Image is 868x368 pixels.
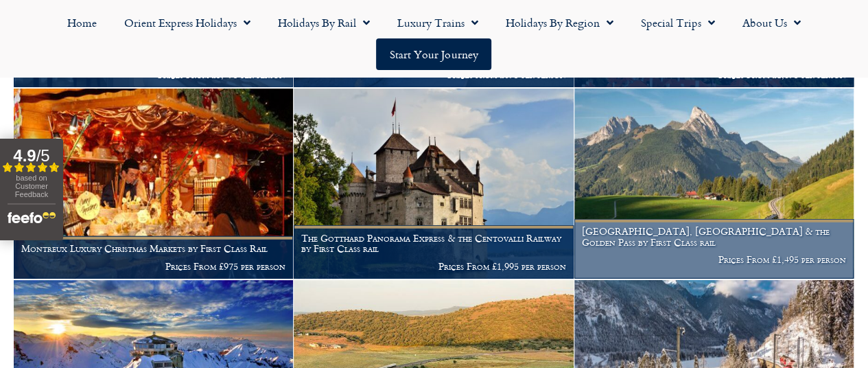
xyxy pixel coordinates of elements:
a: Home [54,7,110,38]
a: Orient Express Holidays [110,7,264,38]
a: Special Trips [627,7,729,38]
p: Prices from £895 per person [301,69,565,80]
a: Holidays by Region [492,7,627,38]
a: Start your Journey [376,38,491,70]
a: Luxury Trains [384,7,492,38]
h1: The Gotthard Panorama Express & the Centovalli Railway by First Class rail [301,233,565,255]
a: The Gotthard Panorama Express & the Centovalli Railway by First Class rail Prices From £1,995 per... [294,89,574,279]
p: Prices From £1,695 per person [582,69,846,80]
p: Prices From £1,995 per person [301,261,565,272]
h1: [GEOGRAPHIC_DATA], [GEOGRAPHIC_DATA] & the Golden Pass by First Class rail [582,226,846,248]
a: About Us [729,7,814,38]
a: [GEOGRAPHIC_DATA], [GEOGRAPHIC_DATA] & the Golden Pass by First Class rail Prices From £1,495 per... [574,89,854,279]
img: Chateau de Chillon Montreux [294,89,573,278]
p: Prices From £1,495 per person [582,254,846,265]
h1: Montreux Luxury Christmas Markets by First Class Rail [21,243,285,254]
a: Holidays by Rail [264,7,384,38]
p: Prices From £975 per person [21,261,285,272]
a: Montreux Luxury Christmas Markets by First Class Rail Prices From £975 per person [14,89,294,279]
nav: Menu [7,7,861,70]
